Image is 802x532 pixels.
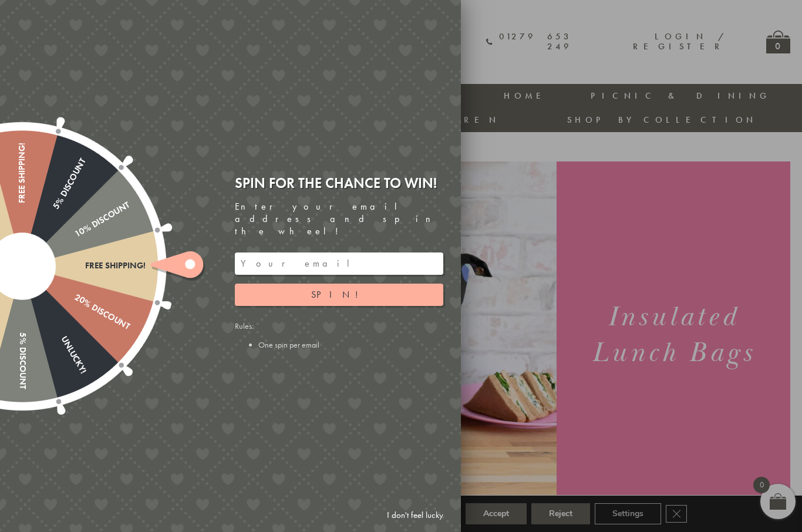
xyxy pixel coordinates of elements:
div: Free shipping! [17,143,27,266]
a: I don't feel lucky [381,504,449,526]
div: 5% Discount [18,157,88,268]
div: 5% Discount [17,266,27,389]
div: 20% Discount [19,262,131,332]
button: Spin! [235,284,443,306]
div: Spin for the chance to win! [235,174,443,192]
div: Unlucky! [18,264,88,375]
div: Free shipping! [22,261,146,271]
input: Your email [235,252,443,275]
span: Spin! [311,288,367,301]
li: One spin per email [258,339,443,350]
div: 10% Discount [19,200,131,271]
div: Rules: [235,321,443,350]
div: Enter your email address and spin the wheel! [235,201,443,237]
